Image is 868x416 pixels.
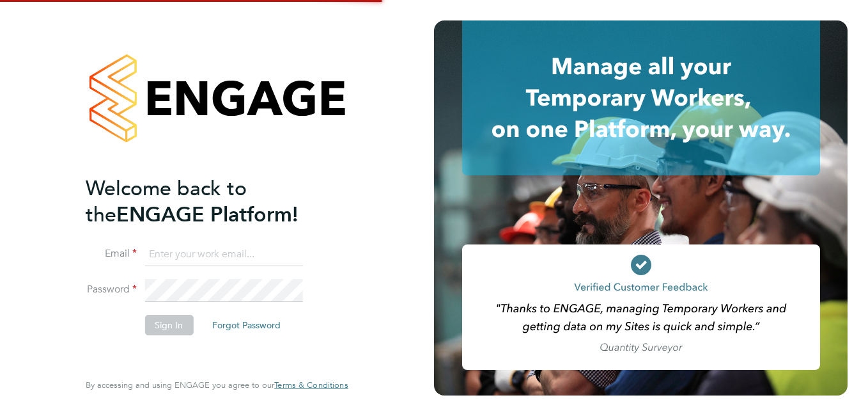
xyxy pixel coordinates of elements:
label: Email [86,247,137,260]
span: By accessing and using ENGAGE you agree to our [86,380,348,390]
label: Password [86,283,137,296]
a: Terms & Conditions [274,380,348,390]
input: Enter your work email... [144,243,302,266]
button: Sign In [144,315,193,335]
h2: ENGAGE Platform! [86,175,335,228]
button: Forgot Password [202,315,291,335]
span: Terms & Conditions [274,380,348,390]
span: Welcome back to the [86,176,247,227]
